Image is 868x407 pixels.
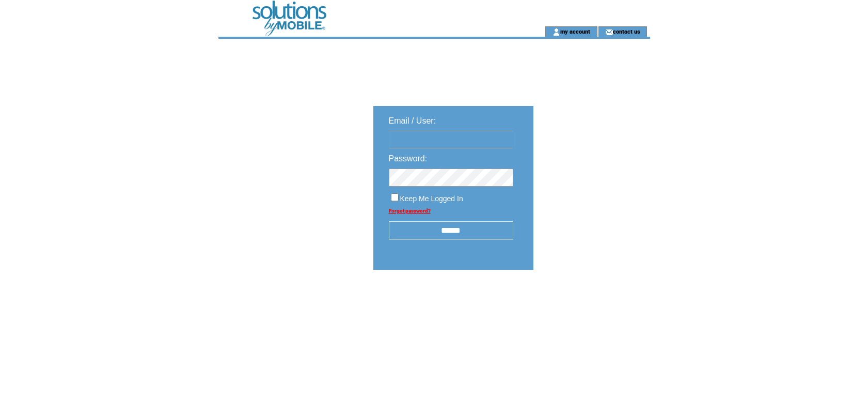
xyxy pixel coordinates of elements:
[400,194,463,203] span: Keep Me Logged In
[563,296,615,309] img: transparent.png;jsessionid=A538C3061D0D28399FA891A9F2E54700
[389,208,431,214] a: Forgot password?
[605,28,613,36] img: contact_us_icon.gif;jsessionid=A538C3061D0D28399FA891A9F2E54700
[553,28,560,36] img: account_icon.gif;jsessionid=A538C3061D0D28399FA891A9F2E54700
[560,28,590,35] a: my account
[389,154,428,163] span: Password:
[389,116,436,125] span: Email / User:
[613,28,640,35] a: contact us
